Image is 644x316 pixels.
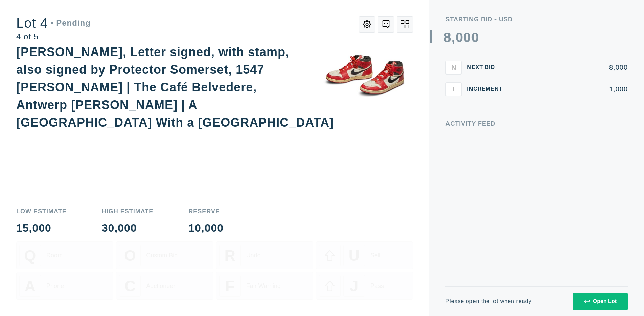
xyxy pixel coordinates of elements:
div: 8,000 [513,64,628,71]
div: Please open the lot when ready [445,299,531,304]
div: 4 of 5 [16,33,91,41]
div: Increment [467,86,508,92]
div: Starting Bid - USD [445,16,628,22]
div: 8 [443,30,451,44]
div: Pending [51,19,91,27]
div: Low Estimate [16,208,67,214]
div: High Estimate [102,208,154,214]
button: Open Lot [573,293,628,310]
div: Activity Feed [445,121,628,127]
div: Reserve [188,208,224,214]
div: 0 [456,30,463,44]
div: Open Lot [584,298,617,304]
div: 30,000 [102,223,154,233]
div: 0 [463,30,471,44]
div: [PERSON_NAME], Letter signed, with stamp, also signed by Protector Somerset, 1547 [PERSON_NAME] |... [16,45,334,129]
button: N [445,61,462,74]
button: I [445,82,462,96]
div: 15,000 [16,223,67,233]
div: 10,000 [188,223,224,233]
div: 0 [471,30,479,44]
div: , [452,30,456,166]
span: I [453,85,455,93]
div: 1,000 [513,86,628,92]
div: Lot 4 [16,16,91,30]
span: N [451,63,456,71]
div: Next Bid [467,65,508,70]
